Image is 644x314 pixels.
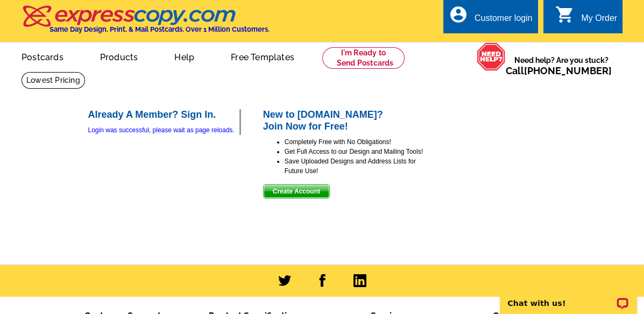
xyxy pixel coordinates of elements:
[263,184,330,198] button: Create Account
[475,13,533,28] div: Customer login
[285,147,424,156] li: Get Full Access to our Design and Mailing Tools!
[264,185,329,198] span: Create Account
[449,5,468,24] i: account_circle
[285,156,424,176] li: Save Uploaded Designs and Address Lists for Future Use!
[4,44,81,69] a: Postcards
[506,55,617,76] span: Need help? Are you stuck?
[263,109,424,132] h2: New to [DOMAIN_NAME]? Join Now for Free!
[88,109,239,121] h2: Already A Member? Sign In.
[88,125,239,135] div: Login was successful, please wait as page reloads.
[449,12,533,25] a: account_circle Customer login
[524,65,612,76] a: [PHONE_NUMBER]
[214,44,312,69] a: Free Templates
[83,44,155,69] a: Products
[555,5,575,24] i: shopping_cart
[477,42,506,71] img: help
[506,65,612,76] span: Call
[555,12,617,25] a: shopping_cart My Order
[285,137,424,147] li: Completely Free with No Obligations!
[157,44,211,69] a: Help
[22,13,270,33] a: Same Day Design, Print, & Mail Postcards. Over 1 Million Customers.
[49,25,270,33] h4: Same Day Design, Print, & Mail Postcards. Over 1 Million Customers.
[581,13,617,28] div: My Order
[493,280,644,314] iframe: LiveChat chat widget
